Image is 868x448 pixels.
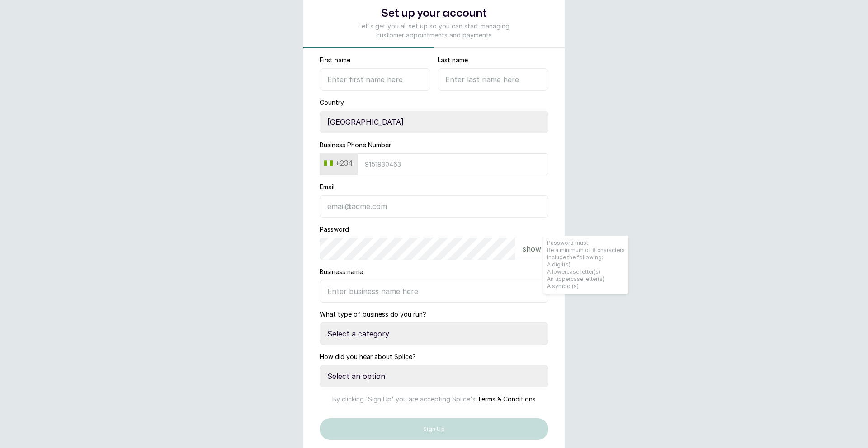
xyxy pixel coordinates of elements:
[320,195,548,218] input: email@acme.com
[321,156,356,170] button: +234
[543,236,628,294] span: Password must: Be a minimum of 8 characters Include the following:
[320,98,344,107] label: Country
[547,283,625,290] li: A symbol(s)
[547,275,625,283] li: An uppercase letter(s)
[320,280,548,303] input: Enter business name here
[547,268,625,275] li: A lowercase letter(s)
[320,267,363,276] label: Business name
[320,418,548,440] button: Sign Up
[547,261,625,268] li: A digit(s)
[477,395,536,403] span: Terms & Conditions
[354,5,514,22] h1: Set up your account
[320,310,426,319] label: What type of business do you run?
[320,352,416,361] label: How did you hear about Splice?
[320,387,548,404] p: By clicking 'Sign Up' you are accepting Splice's
[438,68,548,91] input: Enter last name here
[320,56,350,65] label: First name
[320,225,349,234] label: Password
[438,56,468,65] label: Last name
[523,243,541,254] p: show
[354,22,514,40] p: Let's get you all set up so you can start managing customer appointments and payments
[320,140,391,149] label: Business Phone Number
[320,182,335,191] label: Email
[357,153,548,175] input: 9151930463
[320,68,430,91] input: Enter first name here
